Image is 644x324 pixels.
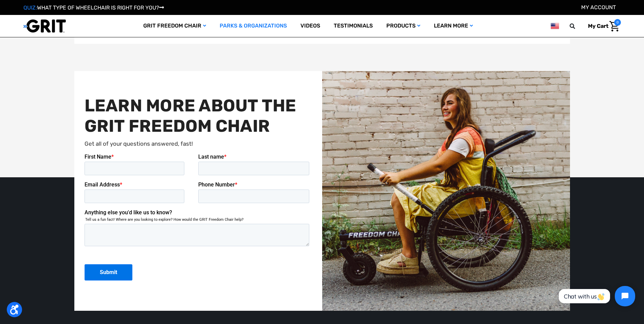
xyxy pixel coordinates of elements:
a: GRIT Freedom Chair [136,15,213,37]
a: Account [581,4,616,11]
iframe: Form 1 [85,154,312,286]
a: Testimonials [327,15,380,37]
a: Cart with 0 items [583,19,621,33]
img: Cart [609,21,619,32]
a: Parks & Organizations [213,15,294,37]
span: 0 [614,19,621,26]
a: QUIZ:WHAT TYPE OF WHEELCHAIR IS RIGHT FOR YOU? [23,4,164,11]
iframe: Tidio Chat [551,280,641,312]
input: Search [573,19,583,33]
a: Learn More [427,15,480,37]
span: My Cart [588,23,608,29]
h2: LEARN MORE ABOUT THE GRIT FREEDOM CHAIR [85,95,312,136]
p: Get all of your questions answered, fast! [85,140,312,148]
span: QUIZ: [23,4,37,11]
a: Videos [294,15,327,37]
img: GRIT All-Terrain Wheelchair and Mobility Equipment [23,19,66,33]
img: power-of-movement2.png [322,71,570,310]
img: us.png [551,22,559,30]
a: Products [380,15,427,37]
